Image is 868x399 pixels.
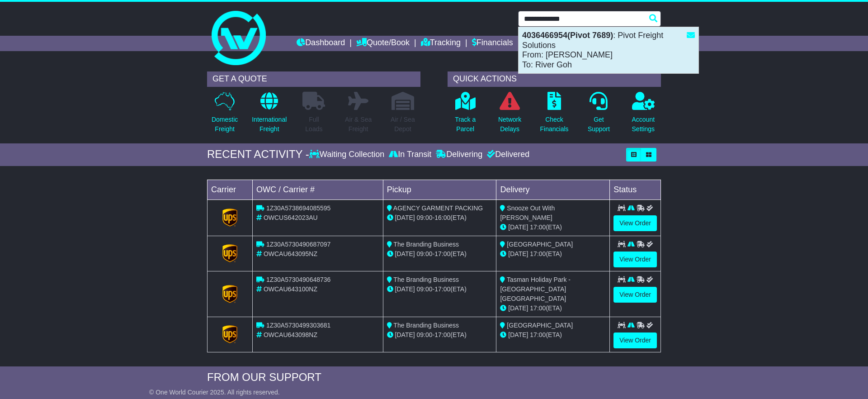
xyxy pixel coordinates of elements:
img: GetCarrierServiceLogo [222,325,238,343]
a: InternationalFreight [251,91,287,139]
p: Network Delays [498,115,521,134]
div: (ETA) [500,249,606,259]
p: International Freight [252,115,287,134]
span: 09:00 [417,331,433,338]
div: RECENT ACTIVITY - [207,148,309,161]
span: OWCAU643098NZ [264,331,317,338]
a: CheckFinancials [540,91,569,139]
span: OWCUS642023AU [264,214,318,221]
span: 17:00 [530,331,546,338]
img: GetCarrierServiceLogo [222,209,238,227]
img: GetCarrierServiceLogo [222,285,238,303]
a: View Order [613,287,657,303]
a: View Order [613,215,657,231]
td: Pickup [383,180,496,199]
span: Tasman Holiday Park - [GEOGRAPHIC_DATA] [GEOGRAPHIC_DATA] [500,276,570,302]
p: Domestic Freight [212,115,238,134]
span: [DATE] [395,285,415,293]
div: - (ETA) [387,249,493,259]
div: (ETA) [500,304,606,313]
span: 09:00 [417,250,433,257]
p: Full Loads [302,115,325,134]
span: [DATE] [395,331,415,338]
span: 17:00 [434,331,450,338]
a: AccountSettings [632,91,656,139]
a: Financials [472,36,513,51]
span: © One World Courier 2025. All rights reserved. [149,389,280,396]
span: 17:00 [530,250,546,257]
p: Air / Sea Depot [391,115,415,134]
strong: 4036466954(Pivot 7689) [522,31,613,40]
a: Quote/Book [356,36,410,51]
div: - (ETA) [387,213,493,223]
span: The Branding Business [393,241,459,248]
span: 17:00 [530,223,546,231]
div: - (ETA) [387,285,493,294]
a: DomesticFreight [211,91,238,139]
span: Snooze Out With [PERSON_NAME] [500,204,555,221]
span: 17:00 [434,250,450,257]
span: 1Z30A5738694085595 [266,204,330,212]
div: GET A QUOTE [207,71,420,87]
span: 1Z30A5730490648736 [266,276,330,283]
div: (ETA) [500,223,606,232]
span: 16:00 [434,214,450,221]
div: FROM OUR SUPPORT [207,371,661,384]
span: The Branding Business [393,276,459,283]
div: In Transit [387,150,434,160]
img: GetCarrierServiceLogo [222,244,238,262]
span: 09:00 [417,214,433,221]
span: OWCAU643095NZ [264,250,317,257]
td: Delivery [496,180,610,199]
a: Track aParcel [454,91,476,139]
span: [GEOGRAPHIC_DATA] [507,322,573,329]
a: Dashboard [297,36,345,51]
span: [DATE] [395,250,415,257]
div: QUICK ACTIONS [448,71,661,87]
p: Check Financials [540,115,569,134]
span: 1Z30A5730499303681 [266,322,330,329]
p: Account Settings [632,115,655,134]
td: OWC / Carrier # [253,180,383,199]
td: Status [610,180,661,199]
span: OWCAU643100NZ [264,285,317,293]
a: NetworkDelays [498,91,522,139]
span: 17:00 [434,285,450,293]
span: 09:00 [417,285,433,293]
a: Tracking [421,36,461,51]
span: [DATE] [508,223,528,231]
div: : Pivot Freight Solutions From: [PERSON_NAME] To: River Goh [519,27,698,73]
span: 1Z30A5730490687097 [266,241,330,248]
div: Waiting Collection [309,150,387,160]
span: The Branding Business [393,322,459,329]
span: [DATE] [395,214,415,221]
p: Get Support [588,115,610,134]
p: Track a Parcel [455,115,476,134]
div: Delivering [434,150,485,160]
div: (ETA) [500,330,606,340]
td: Carrier [208,180,253,199]
a: View Order [613,332,657,348]
span: 17:00 [530,304,546,312]
span: [DATE] [508,250,528,257]
p: Air & Sea Freight [345,115,372,134]
div: - (ETA) [387,330,493,340]
span: [GEOGRAPHIC_DATA] [507,241,573,248]
a: GetSupport [587,91,610,139]
span: AGENCY GARMENT PACKING [393,204,483,212]
a: View Order [613,252,657,267]
span: [DATE] [508,331,528,338]
div: Delivered [485,150,529,160]
span: [DATE] [508,304,528,312]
